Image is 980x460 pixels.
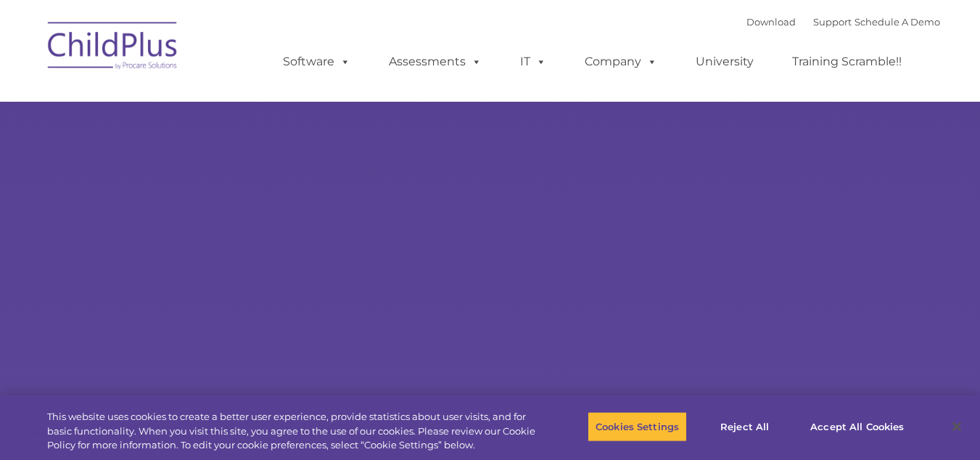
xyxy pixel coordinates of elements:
img: ChildPlus by Procare Solutions [41,12,186,84]
a: Software [268,47,365,76]
a: Download [746,16,796,28]
button: Accept All Cookies [802,411,912,442]
button: Reject All [699,411,790,442]
button: Cookies Settings [588,411,687,442]
a: Support [813,16,852,28]
a: Training Scramble!! [778,47,916,76]
a: Schedule A Demo [855,16,940,28]
button: Close [941,411,973,443]
a: Assessments [374,47,496,76]
a: University [681,47,768,76]
a: IT [506,47,561,76]
div: This website uses cookies to create a better user experience, provide statistics about user visit... [47,410,539,453]
font: | [746,16,940,28]
a: Company [570,47,672,76]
